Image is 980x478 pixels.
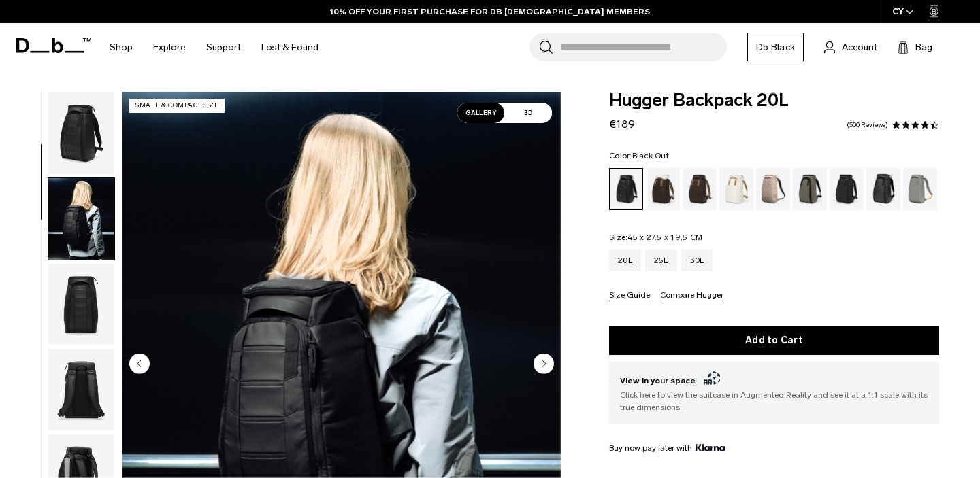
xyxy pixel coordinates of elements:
span: 45 x 27.5 x 19.5 CM [627,233,702,242]
span: Black Out [632,151,669,160]
img: Hugger Backpack 20L Black Out [48,264,114,345]
a: Charcoal Grey [830,168,864,210]
button: Hugger Backpack 20L Black Out [48,348,115,431]
a: Fogbow Beige [756,168,790,210]
img: Hugger Backpack 20L Black Out [48,349,114,430]
img: Hugger Backpack 20L Black Out [48,92,114,174]
legend: Size: [609,233,702,241]
a: Black Out [609,168,643,210]
a: Lost & Found [261,23,318,71]
legend: Color: [609,152,669,160]
button: Compare Hugger [660,291,723,301]
a: Reflective Black [866,168,900,210]
span: €189 [609,118,635,131]
span: Click here to view the suitcase in Augmented Reality and see it at a 1:1 scale with its true dime... [620,389,928,413]
button: Add to Cart [609,326,939,355]
img: {"height" => 20, "alt" => "Klarna"} [696,444,725,451]
a: 25L [645,250,677,271]
button: View in your space Click here to view the suitcase in Augmented Reality and see it at a 1:1 scale... [609,362,939,424]
a: Db Black [747,33,804,61]
a: Explore [153,23,186,71]
p: Small & Compact Size [129,99,225,113]
a: Support [206,23,241,71]
a: 20L [609,250,641,271]
span: Bag [915,40,932,54]
a: Espresso [683,168,717,210]
span: Gallery [457,103,505,123]
a: Sand Grey [903,168,937,210]
a: Oatmilk [719,168,753,210]
a: 10% OFF YOUR FIRST PURCHASE FOR DB [DEMOGRAPHIC_DATA] MEMBERS [330,5,650,18]
button: Previous slide [129,354,150,377]
button: Hugger Backpack 20L Black Out [48,92,115,175]
a: Forest Green [793,168,827,210]
button: Hugger Backpack 20L Black Out [48,263,115,346]
span: Account [842,40,877,54]
span: Hugger Backpack 20L [609,92,939,109]
a: 500 reviews [847,122,888,129]
a: 30L [681,250,713,271]
button: Bag [898,39,932,55]
a: Account [824,39,877,55]
button: Next slide [534,354,554,377]
span: Buy now pay later with [609,442,725,454]
nav: Main Navigation [99,23,329,71]
span: View in your space [620,373,928,389]
a: Shop [110,23,133,71]
button: Size Guide [609,291,650,301]
img: Hugger Backpack 20L Black Out [48,178,114,260]
span: 3D [504,103,552,123]
a: Cappuccino [646,168,680,210]
button: Hugger Backpack 20L Black Out [48,177,115,260]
